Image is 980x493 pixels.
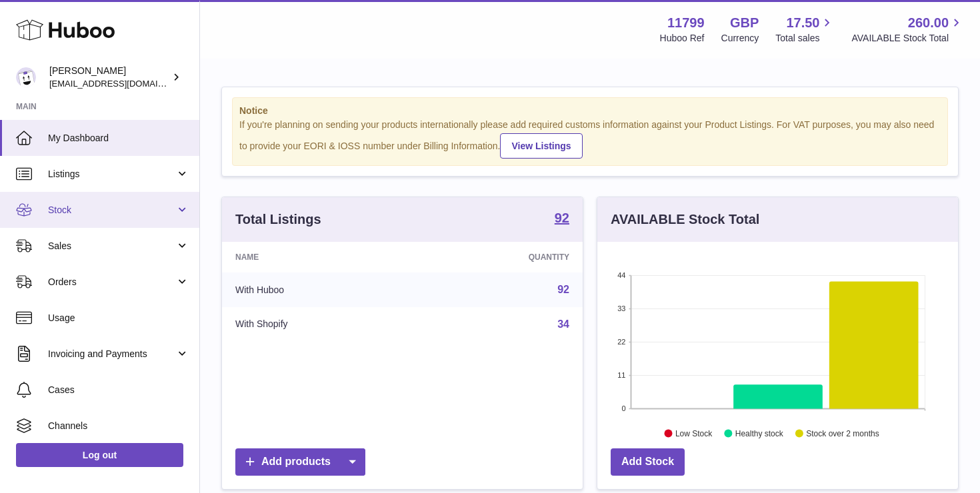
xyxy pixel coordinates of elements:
[617,304,625,312] text: 33
[667,14,705,32] strong: 11799
[48,204,175,217] span: Stock
[660,32,705,45] div: Huboo Ref
[16,443,183,467] a: Log out
[222,307,417,342] td: With Shopify
[675,428,713,438] text: Low Stock
[16,67,36,87] img: dionas@maisonflaneur.com
[500,133,582,159] a: View Listings
[222,242,417,272] th: Name
[786,14,819,32] span: 17.50
[239,119,941,159] div: If you're planning on sending your products internationally please add required customs informati...
[555,211,569,225] strong: 92
[617,371,625,379] text: 11
[621,404,625,412] text: 0
[557,318,569,330] a: 34
[617,338,625,346] text: 22
[49,78,196,89] span: [EMAIL_ADDRESS][DOMAIN_NAME]
[417,242,583,272] th: Quantity
[48,420,189,432] span: Channels
[735,428,784,438] text: Healthy stock
[555,211,569,227] a: 92
[851,32,964,45] span: AVAILABLE Stock Total
[908,14,949,32] span: 260.00
[48,168,175,181] span: Listings
[611,211,759,229] h3: AVAILABLE Stock Total
[617,271,625,279] text: 44
[239,105,941,117] strong: Notice
[557,284,569,295] a: 92
[48,276,175,288] span: Orders
[611,448,685,476] a: Add Stock
[851,14,964,45] a: 260.00 AVAILABLE Stock Total
[775,14,835,45] a: 17.50 Total sales
[235,448,365,476] a: Add products
[222,272,417,307] td: With Huboo
[235,211,321,229] h3: Total Listings
[806,428,879,438] text: Stock over 2 months
[721,32,759,45] div: Currency
[49,65,169,90] div: [PERSON_NAME]
[48,348,175,360] span: Invoicing and Payments
[48,132,189,145] span: My Dashboard
[48,312,189,324] span: Usage
[730,14,759,32] strong: GBP
[48,384,189,396] span: Cases
[775,32,835,45] span: Total sales
[48,240,175,252] span: Sales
